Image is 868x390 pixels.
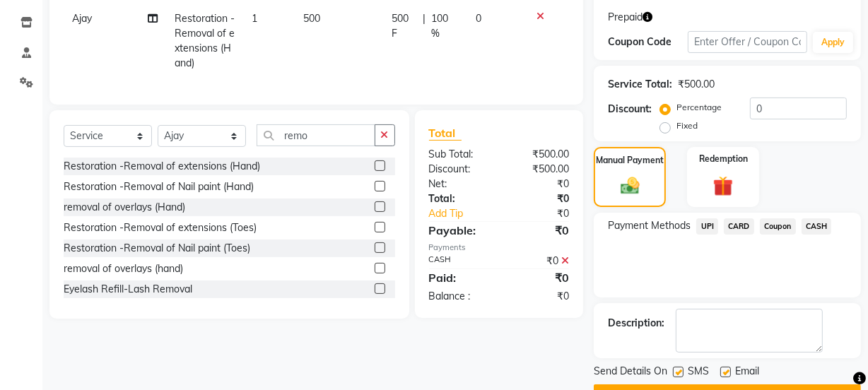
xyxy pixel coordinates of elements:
div: Restoration -Removal of Nail paint (Hand) [64,179,254,194]
div: Discount: [608,102,652,117]
span: UPI [696,218,718,235]
span: CASH [802,218,832,235]
div: Net: [418,177,499,191]
div: ₹0 [499,222,580,239]
a: Add Tip [418,206,512,221]
span: | [423,11,426,41]
label: Redemption [699,153,748,165]
div: Restoration -Removal of Nail paint (Toes) [64,241,250,256]
span: 500 [303,12,320,25]
span: Email [735,364,759,382]
div: Restoration -Removal of extensions (Hand) [64,159,260,174]
div: Restoration -Removal of extensions (Toes) [64,220,257,235]
div: Service Total: [608,77,672,92]
div: ₹500.00 [499,147,580,162]
div: Description: [608,316,664,331]
span: Coupon [760,218,796,235]
span: 500 F [392,11,417,41]
span: 1 [252,12,257,25]
span: Ajay [72,12,92,25]
div: CASH [418,254,499,268]
span: Send Details On [594,364,667,382]
label: Manual Payment [596,154,664,167]
input: Search or Scan [257,124,375,146]
div: Paid: [418,269,499,286]
span: Payment Methods [608,218,691,233]
div: Eyelash Refill-Lash Removal [64,282,192,297]
div: ₹0 [499,289,580,304]
div: ₹0 [499,254,580,268]
div: removal of overlays (hand) [64,261,183,276]
div: Sub Total: [418,147,499,162]
div: ₹0 [512,206,580,221]
label: Percentage [676,101,722,114]
button: Apply [813,32,853,53]
div: ₹0 [499,269,580,286]
span: 0 [476,12,481,25]
span: Restoration -Removal of extensions (Hand) [175,12,235,69]
div: Total: [418,191,499,206]
div: ₹500.00 [678,77,715,92]
div: Payable: [418,222,499,239]
span: Prepaid [608,10,643,25]
input: Enter Offer / Coupon Code [688,31,807,53]
div: Payments [429,242,570,254]
div: removal of overlays (Hand) [64,200,185,215]
div: ₹0 [499,191,580,206]
img: _cash.svg [615,175,645,197]
span: SMS [688,364,709,382]
span: 100 % [431,11,459,41]
div: Discount: [418,162,499,177]
label: Fixed [676,119,698,132]
div: Coupon Code [608,35,688,49]
span: Total [429,126,462,141]
div: Balance : [418,289,499,304]
div: ₹0 [499,177,580,191]
span: CARD [724,218,754,235]
div: ₹500.00 [499,162,580,177]
img: _gift.svg [707,174,739,199]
